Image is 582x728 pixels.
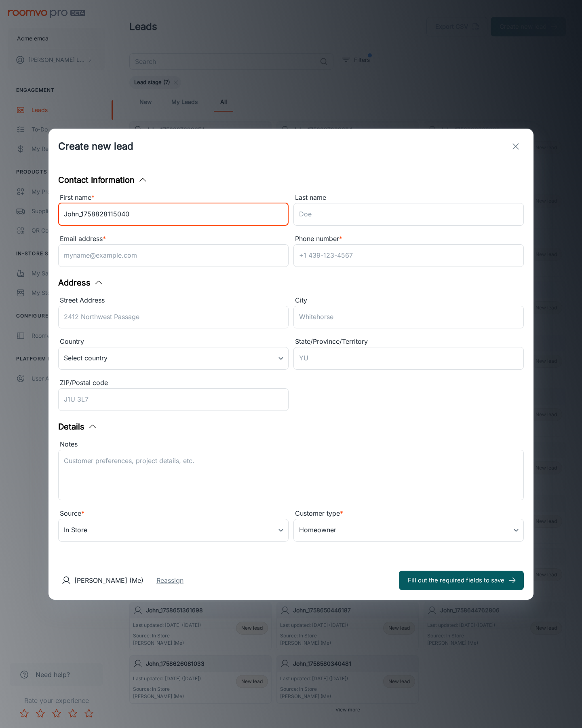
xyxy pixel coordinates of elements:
[58,139,133,154] h1: Create new lead
[58,388,289,411] input: J1U 3L7
[58,508,289,519] div: Source
[293,295,524,306] div: City
[293,234,524,244] div: Phone number
[58,244,289,267] input: myname@example.com
[58,347,289,370] div: Select country
[293,193,524,203] div: Last name
[58,234,289,244] div: Email address
[58,378,289,388] div: ZIP/Postal code
[58,421,97,433] button: Details
[293,508,524,519] div: Customer type
[293,336,524,347] div: State/Province/Territory
[58,295,289,306] div: Street Address
[58,519,289,542] div: In Store
[58,306,289,328] input: 2412 Northwest Passage
[156,576,183,585] button: Reassign
[58,193,289,203] div: First name
[293,203,524,226] input: Doe
[293,519,524,542] div: Homeowner
[293,306,524,328] input: Whitehorse
[293,244,524,267] input: +1 439-123-4567
[58,203,289,226] input: John
[58,439,524,450] div: Notes
[58,174,148,186] button: Contact Information
[508,138,524,154] button: exit
[293,347,524,370] input: YU
[58,277,103,289] button: Address
[58,336,289,347] div: Country
[399,571,524,590] button: Fill out the required fields to save
[74,576,143,585] p: [PERSON_NAME] (Me)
